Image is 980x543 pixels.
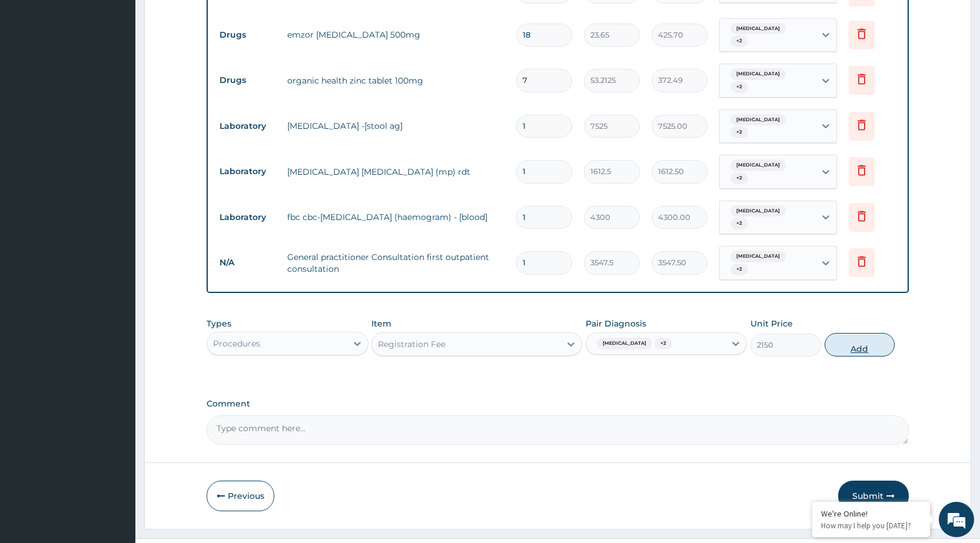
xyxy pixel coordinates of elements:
td: fbc cbc-[MEDICAL_DATA] (haemogram) - [blood] [281,205,510,229]
span: [MEDICAL_DATA] [730,251,786,262]
td: emzor [MEDICAL_DATA] 500mg [281,23,510,46]
td: N/A [214,252,281,274]
div: We're Online! [821,508,921,519]
span: + 2 [730,172,748,184]
span: [MEDICAL_DATA] [730,23,786,35]
span: + 2 [730,81,748,93]
button: Previous [207,481,274,511]
div: Chat with us now [61,66,198,81]
span: + 2 [655,338,672,349]
button: Submit [838,481,909,511]
label: Unit Price [750,318,793,329]
label: Item [371,318,391,329]
label: Comment [207,399,909,409]
td: Laboratory [214,115,281,137]
span: [MEDICAL_DATA] [730,159,786,171]
td: Drugs [214,69,281,91]
span: [MEDICAL_DATA] [597,338,652,349]
span: + 2 [730,126,748,138]
td: Drugs [214,24,281,46]
span: We're online! [68,148,162,267]
span: [MEDICAL_DATA] [730,114,786,126]
div: Minimize live chat window [193,6,221,34]
img: d_794563401_company_1708531726252_794563401 [22,59,48,88]
td: Laboratory [214,161,281,182]
p: How may I help you today? [821,521,921,531]
button: Add [825,333,895,357]
td: Laboratory [214,206,281,228]
span: + 2 [730,218,748,229]
td: [MEDICAL_DATA] [MEDICAL_DATA] (mp) rdt [281,160,510,184]
label: Types [207,319,231,329]
div: Procedures [213,338,260,349]
span: [MEDICAL_DATA] [730,205,786,217]
label: Pair Diagnosis [586,318,646,329]
div: Registration Fee [378,338,446,350]
span: + 2 [730,35,748,47]
td: [MEDICAL_DATA] -[stool ag] [281,114,510,138]
textarea: Type your message and hit 'Enter' [6,321,224,362]
td: organic health zinc tablet 100mg [281,69,510,92]
span: [MEDICAL_DATA] [730,68,786,80]
td: General practitioner Consultation first outpatient consultation [281,245,510,281]
span: + 2 [730,264,748,275]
